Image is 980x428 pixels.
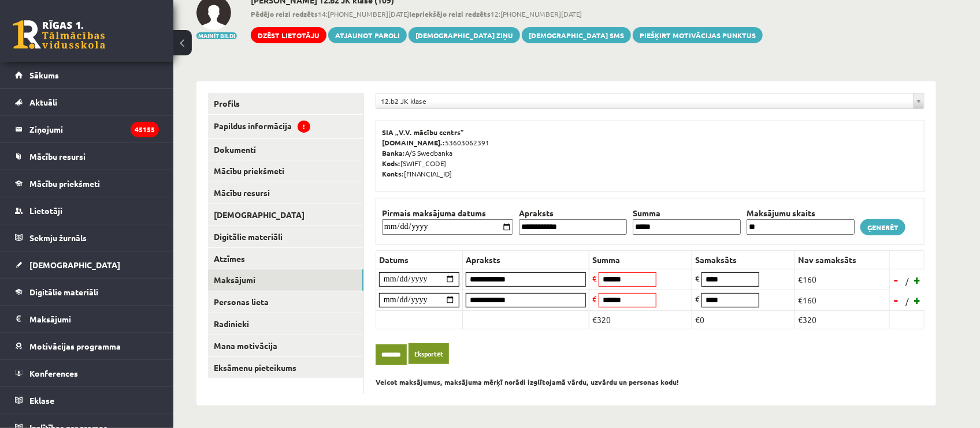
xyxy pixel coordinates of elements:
[15,116,159,142] a: Ziņojumi45155
[15,306,159,332] a: Maksājumi
[15,143,159,170] a: Mācību resursi
[15,89,159,115] a: Aktuāli
[891,271,903,288] a: -
[29,287,98,297] span: Digitālie materiāli
[912,291,923,309] a: +
[15,279,159,305] a: Digitālie materiāli
[208,139,363,160] a: Dokumenti
[630,207,744,219] th: Summa
[15,62,159,88] a: Sākums
[15,170,159,197] a: Mācību priekšmeti
[589,250,692,269] th: Summa
[516,207,630,219] th: Apraksts
[251,27,326,43] a: Dzēst lietotāju
[208,248,363,269] a: Atzīmes
[131,122,159,137] i: 45155
[208,313,363,335] a: Radinieki
[298,121,310,133] span: !
[29,205,62,216] span: Lietotāji
[382,127,465,137] b: SIA „V.V. mācību centrs”
[382,148,405,157] b: Banka:
[15,360,159,386] a: Konferences
[328,27,407,43] a: Atjaunot paroli
[208,226,363,247] a: Digitālie materiāli
[795,290,890,310] td: €160
[379,207,516,219] th: Pirmais maksājuma datums
[29,368,78,378] span: Konferences
[904,275,910,287] span: /
[208,291,363,313] a: Personas lieta
[522,27,631,43] a: [DEMOGRAPHIC_DATA] SMS
[382,138,445,147] b: [DOMAIN_NAME].:
[589,310,692,329] td: €320
[409,343,449,365] a: Eksportēt
[13,20,105,49] a: Rīgas 1. Tālmācības vidusskola
[196,32,237,39] button: Mainīt bildi
[29,395,54,406] span: Eklase
[208,269,363,291] a: Maksājumi
[633,27,763,43] a: Piešķirt motivācijas punktus
[376,93,924,108] a: 12.b2 JK klase
[409,9,491,18] b: Iepriekšējo reizi redzēts
[904,295,910,307] span: /
[29,341,121,351] span: Motivācijas programma
[381,93,909,108] span: 12.b2 JK klase
[29,260,120,270] span: [DEMOGRAPHIC_DATA]
[29,232,87,243] span: Sekmju žurnāls
[912,271,923,288] a: +
[15,251,159,278] a: [DEMOGRAPHIC_DATA]
[208,160,363,182] a: Mācību priekšmeti
[795,250,890,269] th: Nav samaksāts
[208,204,363,226] a: [DEMOGRAPHIC_DATA]
[692,250,795,269] th: Samaksāts
[15,224,159,251] a: Sekmju žurnāls
[29,116,159,142] legend: Ziņojumi
[592,294,597,304] span: €
[208,182,363,204] a: Mācību resursi
[795,310,890,329] td: €320
[15,387,159,414] a: Eklase
[692,310,795,329] td: €0
[376,377,679,386] b: Veicot maksājumus, maksājuma mērķī norādi izglītojamā vārdu, uzvārdu un personas kodu!
[463,250,589,269] th: Apraksts
[382,127,918,179] p: 53603062391 A/S Swedbanka [SWIFT_CODE] [FINANCIAL_ID]
[15,197,159,224] a: Lietotāji
[208,93,363,114] a: Profils
[29,97,57,107] span: Aktuāli
[376,250,463,269] th: Datums
[251,9,318,18] b: Pēdējo reizi redzēts
[695,273,700,283] span: €
[29,306,159,332] legend: Maksājumi
[860,219,905,235] a: Ģenerēt
[592,273,597,283] span: €
[29,178,100,189] span: Mācību priekšmeti
[29,70,59,80] span: Sākums
[208,357,363,378] a: Eksāmenu pieteikums
[795,269,890,290] td: €160
[409,27,520,43] a: [DEMOGRAPHIC_DATA] ziņu
[29,151,86,162] span: Mācību resursi
[208,335,363,356] a: Mana motivācija
[744,207,857,219] th: Maksājumu skaits
[891,291,903,309] a: -
[208,115,363,138] a: Papildus informācija!
[382,159,400,168] b: Kods:
[251,9,763,19] span: 14:[PHONE_NUMBER][DATE] 12:[PHONE_NUMBER][DATE]
[382,169,404,178] b: Konts:
[695,294,700,304] span: €
[15,333,159,359] a: Motivācijas programma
